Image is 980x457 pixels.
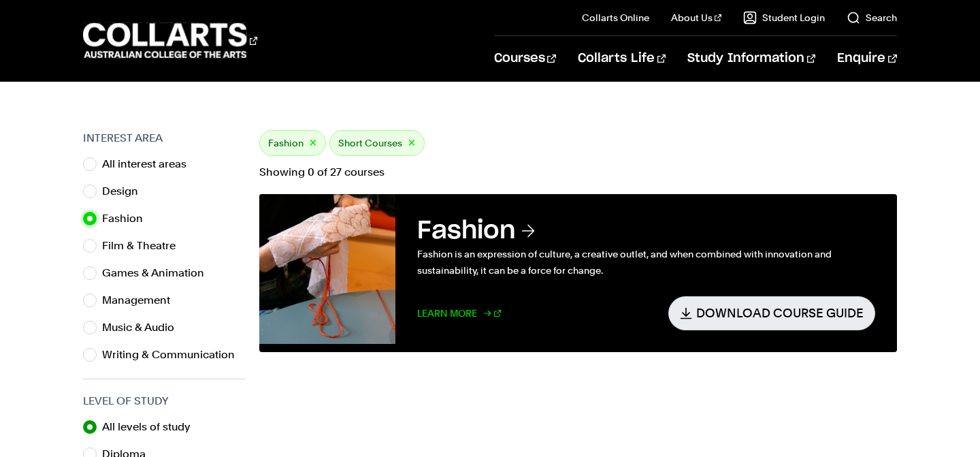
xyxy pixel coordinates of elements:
[743,11,825,25] a: Student Login
[102,345,246,364] label: Writing & Communication
[102,417,201,437] label: All levels of study
[83,21,257,60] div: Go to homepage
[837,36,896,81] a: Enquire
[102,155,197,174] label: All interest areas
[102,236,186,255] label: Film & Theatre
[417,246,875,279] p: Fashion is an expression of culture, a creative outlet, and when combined with innovation and sus...
[494,36,556,81] a: Courses
[102,182,149,201] label: Design
[578,36,666,81] a: Collarts Life
[847,11,897,25] a: Search
[687,36,815,81] a: Study Information
[259,130,326,156] div: Fashion
[83,393,246,409] h3: Level of Study
[582,11,649,25] a: Collarts Online
[417,296,501,330] a: Learn More
[671,11,721,25] a: About Us
[102,318,185,337] label: Music & Audio
[102,264,215,283] label: Games & Animation
[329,130,425,156] div: Short Courses
[259,167,896,178] p: Showing 0 of 27 courses
[83,130,246,146] h3: Interest Area
[408,136,416,151] button: ×
[668,296,875,330] a: Download Course Guide
[102,291,181,310] label: Management
[417,216,875,246] h3: Fashion
[259,194,395,344] img: Fashion
[102,209,154,228] label: Fashion
[309,136,317,151] button: ×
